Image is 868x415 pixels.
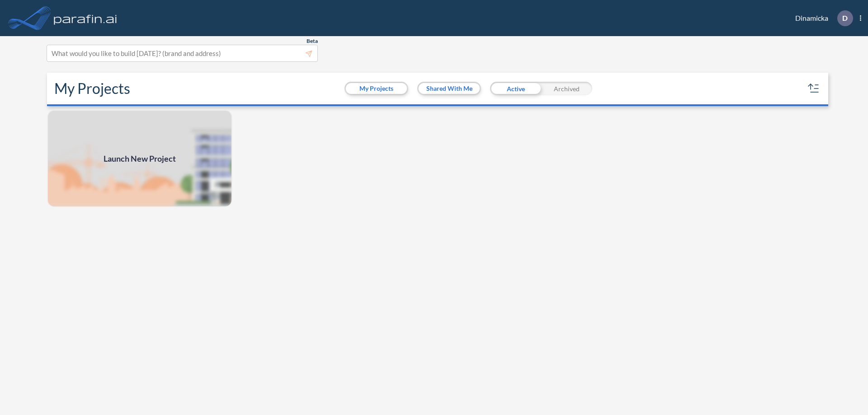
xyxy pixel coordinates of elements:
[782,10,861,26] div: Dinamicka
[52,9,119,27] img: logo
[47,110,232,207] a: Launch New Project
[47,110,232,207] img: add
[307,37,318,45] span: Beta
[104,153,176,165] span: Launch New Project
[807,81,821,96] button: sort
[419,83,480,94] button: Shared With Me
[490,82,541,95] div: Active
[54,80,130,97] h2: My Projects
[842,14,848,22] p: D
[346,83,407,94] button: My Projects
[541,82,592,95] div: Archived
